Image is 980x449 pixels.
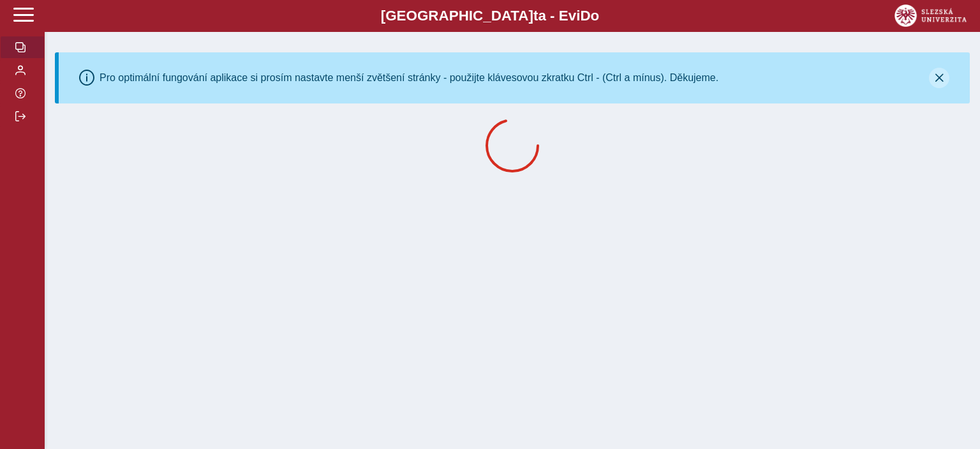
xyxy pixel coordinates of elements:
img: logo_web_su.png [895,4,967,27]
span: o [591,8,600,24]
b: [GEOGRAPHIC_DATA] a - Evi [38,8,942,24]
span: D [580,8,590,24]
span: t [533,8,538,24]
div: Pro optimální fungování aplikace si prosím nastavte menší zvětšení stránky - použijte klávesovou ... [100,72,718,84]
